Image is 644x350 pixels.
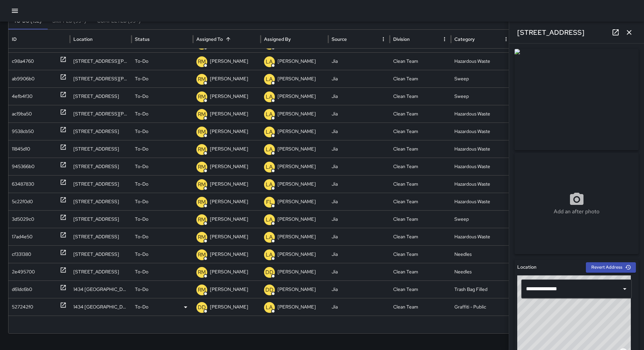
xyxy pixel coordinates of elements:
p: RM [198,268,206,276]
p: [PERSON_NAME] [210,211,248,228]
div: 100 Van Ness Avenue [70,105,132,123]
p: To-Do [135,158,148,175]
div: 1645 Market Street [70,158,132,175]
div: Jia [328,87,390,105]
p: [PERSON_NAME] [278,263,316,280]
button: Sort [223,34,233,44]
div: Jia [328,280,390,298]
div: Hazardous Waste [451,123,512,140]
p: [PERSON_NAME] [210,140,248,158]
div: 55 South Van Ness Avenue [70,52,132,70]
div: Needles [451,245,512,263]
div: 3d5029c0 [12,211,34,228]
div: Hazardous Waste [451,228,512,245]
p: [PERSON_NAME] [278,211,316,228]
p: To-Do [135,281,148,298]
div: ac19ba50 [12,105,32,123]
div: Clean Team [390,298,451,316]
div: 2e495700 [12,263,35,280]
button: Source column menu [379,34,388,44]
div: 50 Fell Street [70,123,132,140]
p: RM [198,128,206,136]
div: c98a4760 [12,53,34,70]
p: [PERSON_NAME] [278,70,316,87]
p: DD [265,286,273,294]
div: Clean Team [390,245,451,263]
div: Jia [328,158,390,175]
div: Hazardous Waste [451,140,512,158]
p: DD [198,303,206,312]
p: [PERSON_NAME] [210,193,248,210]
div: Trash Bag Filled [451,280,512,298]
div: Clean Team [390,52,451,70]
div: Hazardous Waste [451,193,512,210]
div: Source [332,36,347,42]
div: 1434 Market Street [70,280,132,298]
div: 527242f0 [12,298,33,316]
button: Division column menu [440,34,449,44]
p: To-Do [135,228,148,245]
div: 9538cb50 [12,123,34,140]
p: [PERSON_NAME] [278,193,316,210]
p: RM [198,145,206,154]
div: Jia [328,245,390,263]
p: [PERSON_NAME] [210,88,248,105]
p: LA [266,233,273,241]
div: Sweep [451,70,512,87]
p: RM [198,286,206,294]
div: Jia [328,298,390,316]
p: To-Do [135,88,148,105]
div: Clean Team [390,280,451,298]
p: [PERSON_NAME] [210,263,248,280]
p: LA [266,128,273,136]
div: Jia [328,193,390,210]
div: Jia [328,210,390,228]
div: Graffiti - Public [451,298,512,316]
p: [PERSON_NAME] [210,53,248,70]
div: 1600 Market Street [70,175,132,193]
div: Clean Team [390,175,451,193]
div: 11845d10 [12,140,30,158]
div: 5c22f0d0 [12,193,33,210]
div: Jia [328,123,390,140]
p: To-Do [135,105,148,123]
div: Clean Team [390,123,451,140]
p: DD [265,268,273,276]
div: 1434 Market Street [70,298,132,316]
p: [PERSON_NAME] [278,140,316,158]
div: 20 12th Street [70,245,132,263]
p: RM [198,181,206,189]
div: ID [12,36,17,42]
div: cf331380 [12,246,31,263]
div: 17ad4e50 [12,228,32,245]
div: Jia [328,52,390,70]
p: [PERSON_NAME] [210,158,248,175]
div: Clean Team [390,193,451,210]
div: Assigned By [264,36,291,42]
p: [PERSON_NAME] [210,176,248,193]
button: Category column menu [501,34,511,44]
p: [PERSON_NAME] [210,123,248,140]
p: To-Do [135,193,148,210]
div: Sweep [451,210,512,228]
div: Jia [328,263,390,280]
p: [PERSON_NAME] [278,53,316,70]
p: [PERSON_NAME] [210,298,248,316]
p: To-Do [135,263,148,280]
div: Clean Team [390,140,451,158]
p: FL [266,198,273,206]
div: Clean Team [390,70,451,87]
div: 1586 Market Street [70,228,132,245]
p: LA [266,163,273,171]
p: To-Do [135,246,148,263]
div: 1633 Market Street [70,193,132,210]
div: Jia [328,140,390,158]
p: To-Do [135,70,148,87]
div: 1600 Market Street [70,210,132,228]
p: To-Do [135,140,148,158]
div: Clean Team [390,263,451,280]
div: Clean Team [390,105,451,123]
p: [PERSON_NAME] [210,70,248,87]
p: [PERSON_NAME] [278,123,316,140]
div: Hazardous Waste [451,105,512,123]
